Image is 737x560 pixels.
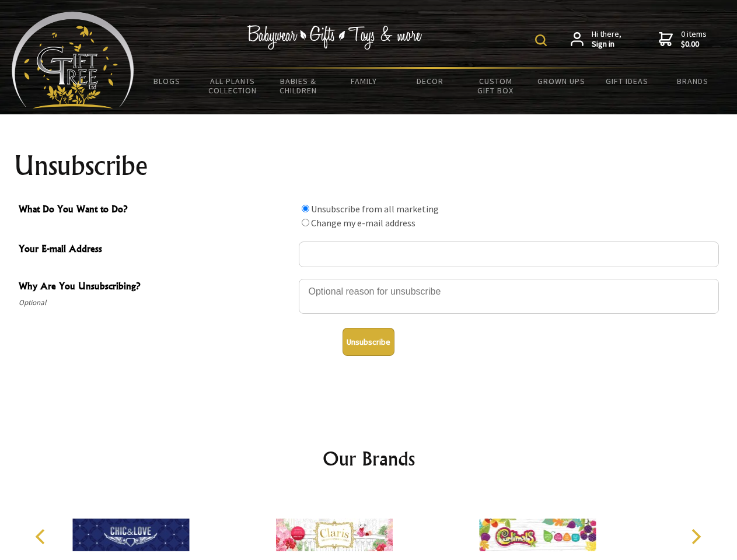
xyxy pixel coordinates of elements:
strong: Sign in [592,39,621,50]
img: Babywear - Gifts - Toys & more [247,25,422,50]
label: Unsubscribe from all marketing [311,203,439,215]
a: All Plants Collection [200,69,266,103]
a: Grown Ups [528,69,594,93]
h2: Our Brands [23,444,714,473]
input: What Do You Want to Do? [302,205,309,212]
span: Why Are You Unsubscribing? [19,279,293,296]
strong: $0.00 [681,39,707,50]
span: Your E-mail Address [19,242,293,258]
button: Next [683,524,708,549]
h1: Unsubscribe [14,152,724,180]
button: Previous [29,524,55,549]
img: product search [535,34,547,46]
span: 0 items [681,29,707,50]
span: Optional [19,296,293,310]
a: Family [331,69,397,93]
a: Custom Gift Box [463,69,529,103]
textarea: Why Are You Unsubscribing? [299,279,719,314]
a: Babies & Children [266,69,331,103]
input: Your E-mail Address [299,242,719,267]
a: 0 items$0.00 [659,29,707,50]
a: BLOGS [134,69,200,93]
a: Decor [397,69,463,93]
a: Hi there,Sign in [571,29,621,50]
img: Babyware - Gifts - Toys and more... [12,12,134,108]
span: Hi there, [592,29,621,50]
a: Gift Ideas [594,69,660,93]
button: Unsubscribe [343,328,394,356]
input: What Do You Want to Do? [302,219,309,226]
a: Brands [660,69,726,93]
label: Change my e-mail address [311,217,415,229]
span: What Do You Want to Do? [19,202,293,219]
